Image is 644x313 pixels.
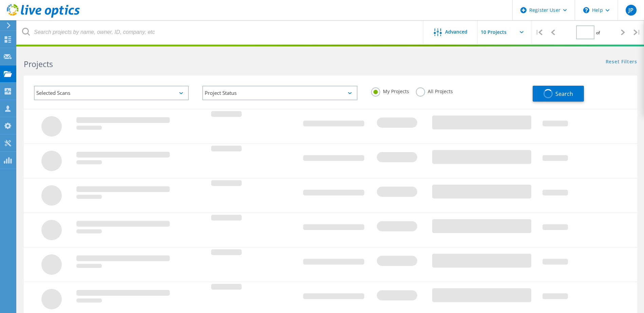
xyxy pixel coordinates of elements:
[583,7,589,13] svg: \n
[630,20,644,44] div: |
[34,86,189,100] div: Selected Scans
[533,86,584,102] button: Search
[628,7,633,13] span: JP
[555,90,573,98] span: Search
[371,87,409,94] label: My Projects
[532,20,546,44] div: |
[24,59,53,69] b: Projects
[202,86,357,100] div: Project Status
[445,29,467,34] span: Advanced
[17,20,424,44] input: Search projects by name, owner, ID, company, etc
[606,59,637,65] a: Reset Filters
[7,14,80,19] a: Live Optics Dashboard
[416,87,453,94] label: All Projects
[596,30,600,36] span: of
